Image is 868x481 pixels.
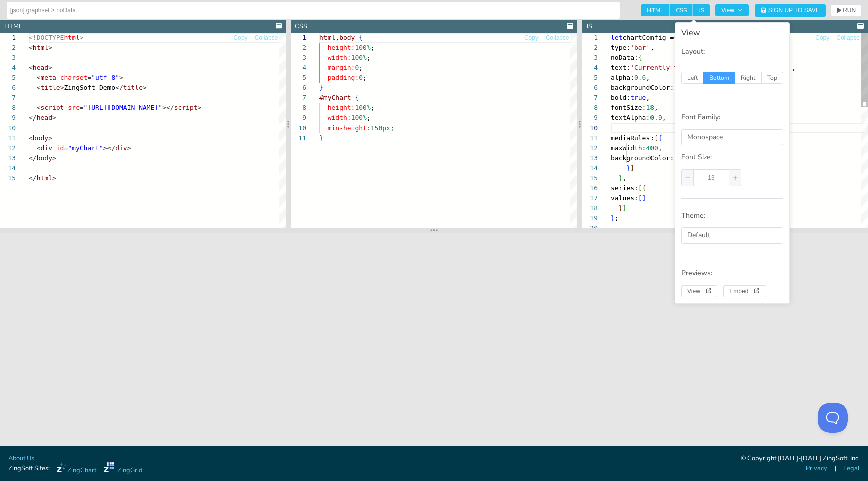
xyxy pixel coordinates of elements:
[626,164,630,172] span: }
[638,184,642,192] span: [
[371,124,390,132] span: 150px
[658,144,662,152] span: ,
[806,464,827,473] a: Privacy
[650,44,654,51] span: ,
[8,454,34,463] a: About Us
[198,104,202,111] span: >
[843,7,856,13] span: RUN
[654,134,658,142] span: [
[611,44,630,51] span: type:
[646,94,650,101] span: ,
[4,22,22,31] div: HTML
[80,34,84,41] span: >
[64,144,68,152] span: =
[48,44,52,51] span: >
[681,268,783,278] p: Previews:
[29,34,64,41] span: <!DOCTYPE
[611,154,674,162] span: backgroundColor:
[29,154,37,162] span: </
[37,174,52,182] span: html
[843,464,860,473] a: Legal
[662,114,666,122] span: ,
[674,154,693,162] span: 'red'
[681,152,783,162] p: Font Size:
[328,124,371,132] span: min-height:
[328,74,359,81] span: padding:
[359,34,363,41] span: {
[687,132,723,142] span: Monospace
[158,104,162,111] span: "
[60,84,64,91] span: >
[611,74,634,81] span: alpha:
[127,144,131,152] span: >
[582,173,598,183] div: 15
[723,285,766,297] button: Embed
[729,170,741,186] span: increase number
[582,153,598,163] div: 13
[291,53,306,63] div: 3
[291,73,306,83] div: 5
[611,144,646,152] span: maxWidth:
[630,94,646,101] span: true
[37,74,41,81] span: <
[10,2,616,18] input: Untitled Demo
[704,72,735,84] span: Bottom
[681,285,717,297] button: View
[291,93,306,103] div: 7
[115,84,123,91] span: </
[87,104,158,111] span: [URL][DOMAIN_NAME]
[611,184,638,192] span: series:
[52,154,56,162] span: >
[582,203,598,213] div: 18
[33,134,48,142] span: body
[641,4,710,16] div: checkbox-group
[37,104,41,111] span: <
[87,74,91,81] span: =
[611,214,615,222] span: }
[37,114,52,122] span: head
[582,123,598,133] div: 10
[729,288,760,294] span: Embed
[29,114,37,122] span: </
[681,47,783,57] p: Layout:
[319,84,323,91] span: }
[37,84,41,91] span: <
[836,35,860,41] span: Collapse
[618,174,622,182] span: }
[174,104,198,111] span: script
[355,64,359,71] span: 0
[351,114,367,122] span: 100%
[638,54,642,61] span: {
[638,194,642,202] span: [
[741,454,860,464] div: © Copyright [DATE]-[DATE] ZingSoft, Inc.
[693,4,710,16] span: JS
[328,54,351,61] span: width:
[735,72,762,84] span: Right
[642,194,646,202] span: ]
[104,462,142,475] a: ZingGrid
[291,33,306,43] div: 1
[835,464,836,473] span: |
[755,4,826,17] button: Sign Up to Save
[611,84,674,91] span: backgroundColor:
[355,104,371,111] span: 100%
[291,133,306,143] div: 11
[658,134,662,142] span: {
[143,84,147,91] span: >
[611,54,638,61] span: noData:
[33,44,48,51] span: html
[622,174,626,182] span: ,
[367,114,371,122] span: ;
[33,64,48,71] span: head
[618,204,622,212] span: }
[123,84,143,91] span: title
[681,211,783,221] p: Theme:
[48,64,52,71] span: >
[119,74,123,81] span: >
[29,64,33,71] span: <
[721,7,743,13] span: View
[582,53,598,63] div: 3
[831,4,862,16] button: RUN
[328,64,355,71] span: margin:
[614,214,618,222] span: ;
